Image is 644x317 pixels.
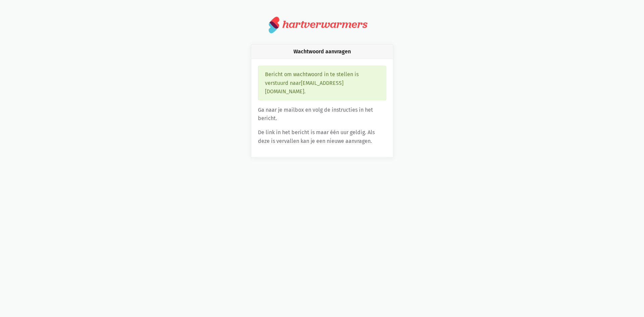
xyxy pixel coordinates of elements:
img: logo.svg [269,16,280,34]
a: hartverwarmers [269,16,375,34]
div: hartverwarmers [282,18,367,31]
div: Bericht om wachtwoord in te stellen is verstuurd naar [EMAIL_ADDRESS][DOMAIN_NAME] . [258,66,386,100]
p: Ga naar je mailbox en volg de instructies in het bericht. [258,106,386,123]
p: De link in het bericht is maar één uur geldig. Als deze is vervallen kan je een nieuwe aanvragen. [258,128,386,145]
div: Wachtwoord aanvragen [251,45,393,59]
